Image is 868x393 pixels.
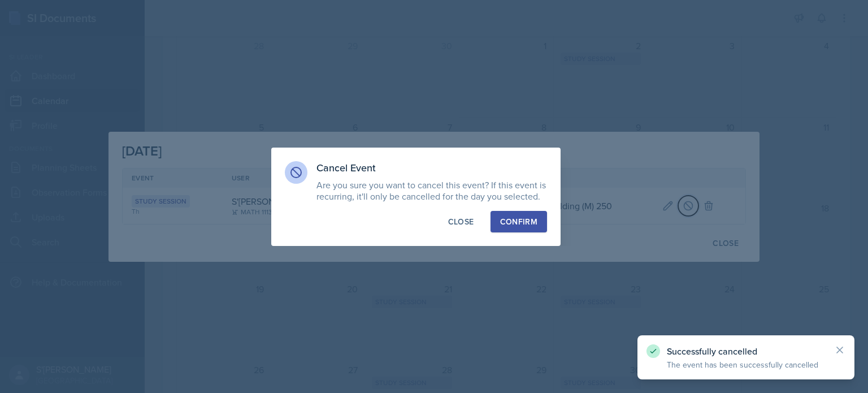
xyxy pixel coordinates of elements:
div: Confirm [500,216,537,227]
p: Successfully cancelled [667,346,825,357]
p: Are you sure you want to cancel this event? If this event is recurring, it'll only be cancelled f... [316,179,547,202]
h3: Cancel Event [316,161,547,175]
button: Close [439,211,484,232]
div: Close [448,216,474,227]
p: The event has been successfully cancelled [667,359,825,370]
button: Confirm [491,211,547,232]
